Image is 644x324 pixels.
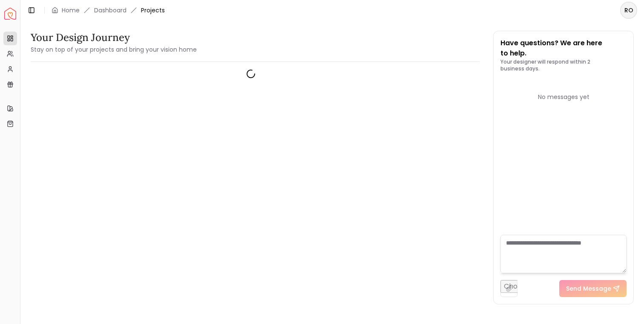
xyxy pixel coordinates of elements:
a: Dashboard [94,6,126,15]
a: Home [62,6,80,15]
p: Have questions? We are here to help. [500,38,627,58]
button: RO [620,2,637,19]
h3: Your Design Journey [31,31,197,44]
a: Spacejoy [4,8,16,20]
small: Stay on top of your projects and bring your vision home [31,45,197,54]
nav: breadcrumb [52,6,165,15]
p: Your designer will respond within 2 business days. [500,58,627,72]
span: Projects [141,6,165,15]
div: No messages yet [500,93,627,101]
img: Spacejoy Logo [4,8,16,20]
span: RO [621,3,636,18]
